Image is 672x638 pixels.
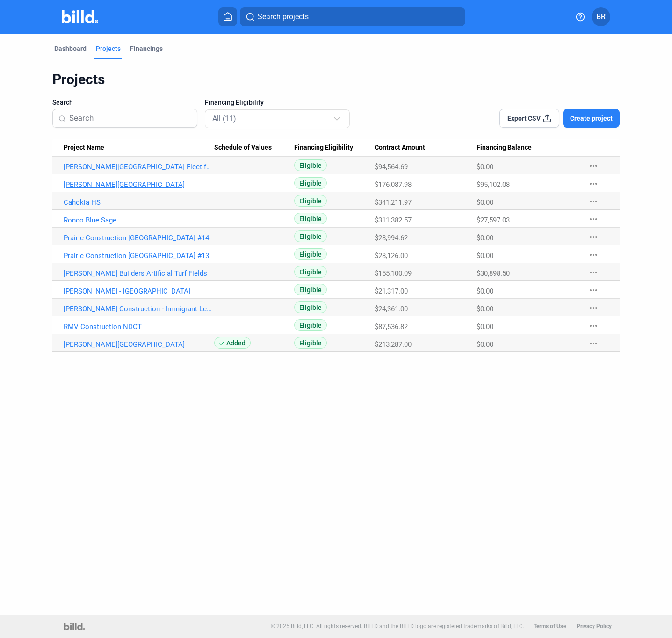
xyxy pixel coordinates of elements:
[52,98,73,107] span: Search
[64,305,214,313] a: [PERSON_NAME] Construction - Immigrant Legal Center
[294,177,327,189] span: Eligible
[294,195,327,207] span: Eligible
[258,11,309,22] span: Search projects
[375,216,412,224] span: $311,382.57
[64,287,214,295] a: [PERSON_NAME] - [GEOGRAPHIC_DATA]
[214,143,272,152] span: Schedule of Values
[271,623,524,630] p: © 2025 Billd, LLC. All rights reserved. BILLD and the BILLD logo are registered trademarks of Bil...
[64,143,104,152] span: Project Name
[64,216,214,224] a: Ronco Blue Sage
[294,248,327,260] span: Eligible
[588,231,599,243] mat-icon: more_horiz
[294,301,327,313] span: Eligible
[477,234,493,242] span: $0.00
[294,337,327,349] span: Eligible
[534,623,566,630] b: Terms of Use
[477,198,493,207] span: $0.00
[62,10,99,23] img: Billd Company Logo
[588,160,599,172] mat-icon: more_horiz
[64,623,84,630] img: logo
[294,284,327,295] span: Eligible
[375,251,408,260] span: $28,126.00
[294,266,327,278] span: Eligible
[294,143,353,152] span: Financing Eligibility
[507,114,541,123] span: Export CSV
[588,178,599,189] mat-icon: more_horiz
[375,163,408,171] span: $94,564.69
[375,287,408,295] span: $21,317.00
[588,338,599,349] mat-icon: more_horiz
[477,323,493,331] span: $0.00
[563,109,620,128] button: Create project
[214,337,251,349] span: Added
[54,44,87,53] div: Dashboard
[588,196,599,207] mat-icon: more_horiz
[240,7,465,26] button: Search projects
[294,319,327,331] span: Eligible
[375,323,408,331] span: $87,536.82
[375,305,408,313] span: $24,361.00
[477,216,510,224] span: $27,597.03
[588,320,599,331] mat-icon: more_horiz
[571,623,572,630] p: |
[64,234,214,242] a: Prairie Construction [GEOGRAPHIC_DATA] #14
[64,163,214,171] a: [PERSON_NAME][GEOGRAPHIC_DATA] Fleet facility
[294,159,327,171] span: Eligible
[577,623,612,630] b: Privacy Policy
[588,249,599,260] mat-icon: more_horiz
[592,7,610,26] button: BR
[64,198,214,207] a: Cahokia HS
[294,143,375,152] div: Financing Eligibility
[477,180,510,189] span: $95,102.08
[214,143,294,152] div: Schedule of Values
[64,340,214,349] a: [PERSON_NAME][GEOGRAPHIC_DATA]
[477,340,493,349] span: $0.00
[64,143,214,152] div: Project Name
[375,340,412,349] span: $213,287.00
[477,305,493,313] span: $0.00
[588,302,599,314] mat-icon: more_horiz
[588,214,599,225] mat-icon: more_horiz
[375,198,412,207] span: $341,211.97
[477,143,578,152] div: Financing Balance
[375,234,408,242] span: $28,994.62
[596,11,606,22] span: BR
[499,109,559,128] button: Export CSV
[294,213,327,224] span: Eligible
[570,114,613,123] span: Create project
[64,251,214,260] a: Prairie Construction [GEOGRAPHIC_DATA] #13
[294,230,327,242] span: Eligible
[64,180,214,189] a: [PERSON_NAME][GEOGRAPHIC_DATA]
[64,323,214,331] a: RMV Construction NDOT
[375,143,425,152] span: Contract Amount
[69,108,191,128] input: Search
[52,71,620,88] div: Projects
[64,269,214,278] a: [PERSON_NAME] Builders Artificial Turf Fields
[477,269,510,278] span: $30,898.50
[477,163,493,171] span: $0.00
[477,143,532,152] span: Financing Balance
[375,269,412,278] span: $155,100.09
[375,180,412,189] span: $176,087.98
[588,267,599,278] mat-icon: more_horiz
[205,98,264,107] span: Financing Eligibility
[477,287,493,295] span: $0.00
[588,285,599,296] mat-icon: more_horiz
[212,114,236,123] mat-select-trigger: All (11)
[96,44,121,53] div: Projects
[130,44,163,53] div: Financings
[477,251,493,260] span: $0.00
[375,143,477,152] div: Contract Amount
